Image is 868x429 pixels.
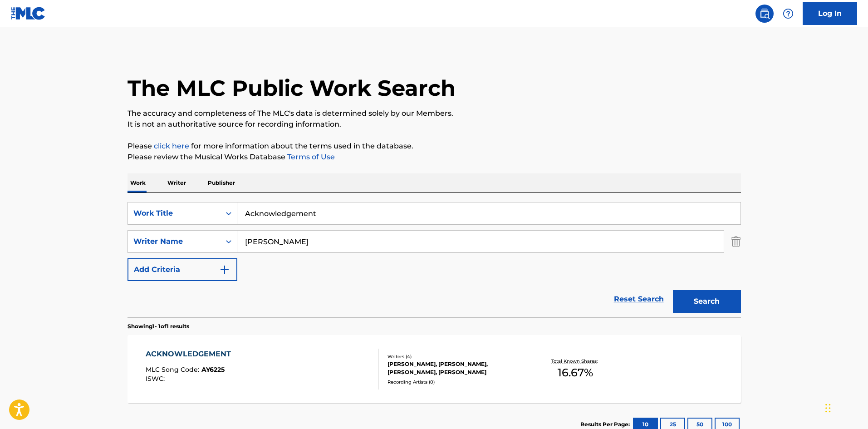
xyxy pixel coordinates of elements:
img: Delete Criterion [731,230,741,253]
div: [PERSON_NAME], [PERSON_NAME], [PERSON_NAME], [PERSON_NAME] [387,360,525,376]
span: MLC Song Code : [146,365,201,374]
p: Please review the Musical Works Database [128,152,741,163]
div: ACKNOWLEDGEMENT [146,349,235,360]
img: MLC Logo [11,7,46,20]
div: Writers ( 4 ) [387,353,525,360]
div: Recording Artists ( 0 ) [387,379,525,385]
div: Writer Name [133,236,215,247]
p: Work [128,173,148,192]
form: Search Form [128,202,741,317]
a: click here [154,142,189,150]
span: 16.67 % [558,365,593,381]
h1: The MLC Public Work Search [128,74,456,102]
div: Help [779,5,797,23]
p: Showing 1 - 1 of 1 results [128,322,189,330]
p: Publisher [205,173,238,192]
p: Writer [165,173,189,192]
a: Public Search [755,5,774,23]
a: Log In [803,2,857,25]
a: ACKNOWLEDGEMENTMLC Song Code:AY6225ISWC:Writers (4)[PERSON_NAME], [PERSON_NAME], [PERSON_NAME], [... [128,335,741,403]
p: Results Per Page: [580,420,632,429]
button: Search [673,290,741,313]
div: Drag [825,394,831,422]
button: Add Criteria [128,258,237,281]
iframe: Chat Widget [823,385,868,429]
p: Please for more information about the terms used in the database. [128,141,741,152]
span: ISWC : [146,375,167,383]
div: Work Title [133,208,215,219]
p: Total Known Shares: [551,358,600,365]
span: AY6225 [201,365,225,374]
img: 9d2ae6d4665cec9f34b9.svg [219,264,230,275]
img: search [759,8,770,19]
img: help [783,8,794,19]
a: Terms of Use [285,153,335,161]
a: Reset Search [609,289,668,309]
p: It is not an authoritative source for recording information. [128,119,741,130]
p: The accuracy and completeness of The MLC's data is determined solely by our Members. [128,108,741,119]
